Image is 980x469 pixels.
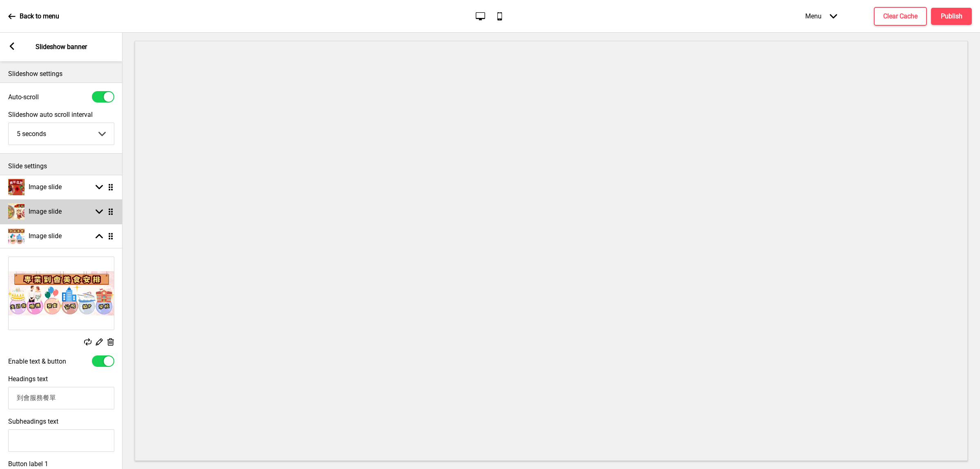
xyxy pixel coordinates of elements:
[8,111,114,118] label: Slideshow auto scroll interval
[36,42,87,51] p: Slideshow banner
[883,12,918,21] h4: Clear Cache
[8,69,114,78] p: Slideshow settings
[874,7,927,26] button: Clear Cache
[8,375,48,383] label: Headings text
[29,207,62,216] h4: Image slide
[29,183,62,192] h4: Image slide
[8,357,66,365] label: Enable text & button
[9,257,114,330] img: Image
[931,8,972,25] button: Publish
[8,5,59,27] a: Back to menu
[797,4,845,28] div: Menu
[8,162,114,171] p: Slide settings
[8,460,48,468] label: Button label 1
[20,12,59,21] p: Back to menu
[8,418,58,425] label: Subheadings text
[29,232,62,241] h4: Image slide
[8,93,39,101] label: Auto-scroll
[941,12,962,21] h4: Publish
